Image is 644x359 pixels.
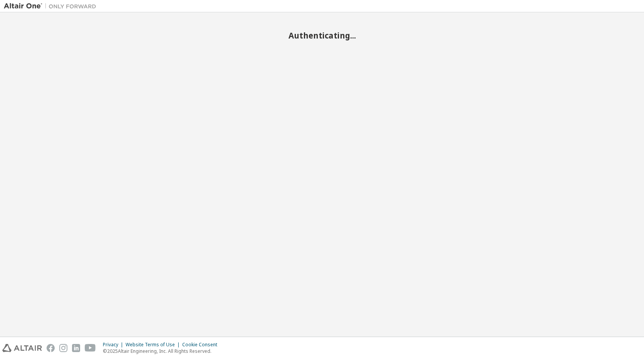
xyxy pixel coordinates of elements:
[4,2,100,10] img: Altair One
[103,348,222,354] p: © 2025 Altair Engineering, Inc. All Rights Reserved.
[182,342,222,348] div: Cookie Consent
[126,342,182,348] div: Website Terms of Use
[103,342,126,348] div: Privacy
[2,344,42,352] img: altair_logo.svg
[4,30,640,40] h2: Authenticating...
[47,344,55,352] img: facebook.svg
[59,344,67,352] img: instagram.svg
[85,344,96,352] img: youtube.svg
[72,344,80,352] img: linkedin.svg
